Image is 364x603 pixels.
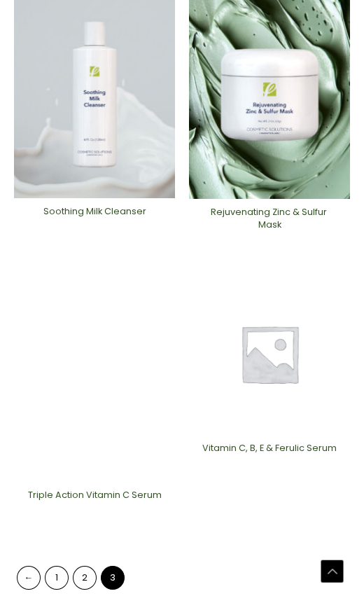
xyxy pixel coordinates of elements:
img: Placeholder [189,273,350,434]
h2: Vitamin C, B, E & Ferulic Serum [199,442,339,466]
h2: Triple Action ​Vitamin C ​Serum [24,489,164,513]
h2: Rejuvenating Zinc & Sulfur ​Mask [199,206,339,230]
a: Triple Action ​Vitamin C ​Serum [24,489,164,518]
span: Page 3 [101,566,125,590]
a: Rejuvenating Zinc & Sulfur ​Mask [199,206,339,235]
h2: Soothing Milk Cleanser [24,205,164,230]
a: ← [17,566,41,590]
a: Vitamin C, B, E & Ferulic Serum [199,442,339,471]
img: Triple Action ​Vitamin C ​Serum [14,273,175,481]
a: Page 1 [45,566,69,590]
nav: Product Pagination [14,565,350,596]
a: Soothing Milk Cleanser [24,205,164,234]
a: Page 2 [73,566,97,590]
